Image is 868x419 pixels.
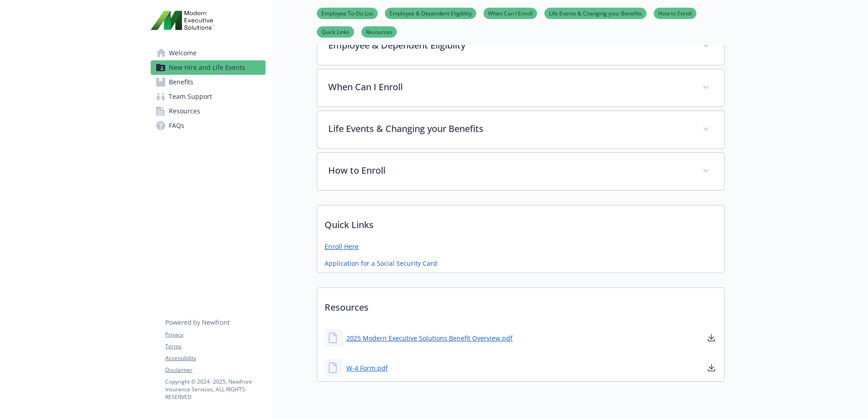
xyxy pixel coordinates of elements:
a: Employee To-Do List [317,9,378,17]
a: Accessibility [165,354,265,362]
span: New Hire and Life Events [169,60,245,75]
p: Life Events & Changing your Benefits [328,122,691,136]
a: download document [706,362,717,373]
a: Resources [151,104,266,118]
a: Life Events & Changing your Benefits [544,9,646,17]
a: 2025 Modern Executive Solutions Benefit Overview.pdf [346,333,513,343]
a: New Hire and Life Events [151,60,266,75]
a: Team Support [151,89,266,104]
a: Welcome [151,46,266,60]
div: When Can I Enroll [317,69,724,107]
span: Benefits [169,75,193,89]
a: Disclaimer [165,366,265,374]
a: W-4 Form.pdf [346,363,388,373]
span: FAQs [169,118,184,133]
p: Resources [317,288,724,322]
a: When Can I Enroll [483,9,537,17]
a: Resources [361,27,397,36]
a: How to Enroll [654,9,696,17]
a: download document [706,332,717,343]
p: Copyright © 2024 - 2025 , Newfront Insurance Services, ALL RIGHTS RESERVED [165,378,265,401]
a: Privacy [165,331,265,339]
a: Enroll Here [325,242,359,251]
span: Resources [169,104,200,118]
p: How to Enroll [328,164,691,177]
a: FAQs [151,118,266,133]
span: Welcome [169,46,197,60]
p: When Can I Enroll [328,80,691,94]
p: Quick Links [317,205,724,239]
a: Application for a Social Security Card [325,258,437,268]
div: Life Events & Changing your Benefits [317,111,724,148]
a: Benefits [151,75,266,89]
div: How to Enroll [317,153,724,190]
a: Terms [165,342,265,351]
a: Quick Links [317,27,354,36]
a: Employee & Dependent Eligiblity [385,9,476,17]
p: Employee & Dependent Eligiblity [328,39,691,52]
span: Team Support [169,89,212,104]
div: Employee & Dependent Eligiblity [317,28,724,65]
